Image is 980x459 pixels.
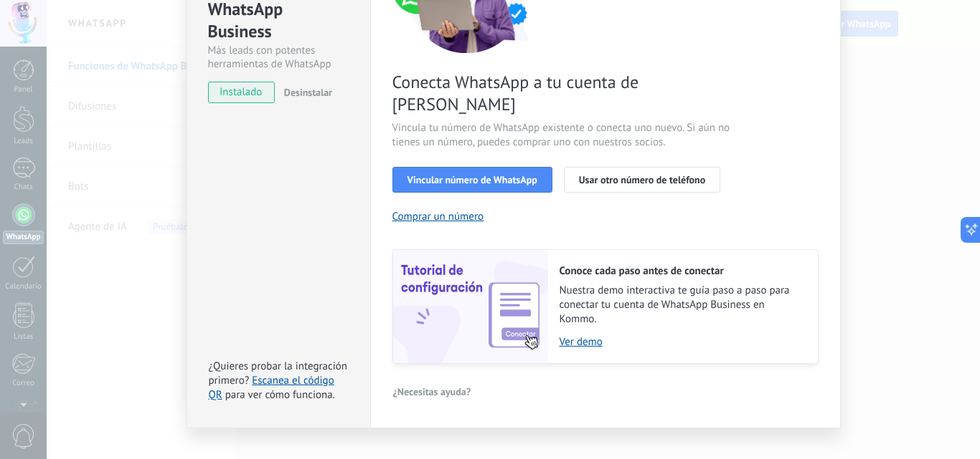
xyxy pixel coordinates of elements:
[407,175,537,185] span: Vincular número de WhatsApp
[392,167,552,193] button: Vincular número de WhatsApp
[209,374,334,402] a: Escanea el código QR
[560,264,804,278] h2: Conoce cada paso antes de conectar
[564,167,720,193] button: Usar otro número de teléfono
[278,82,332,103] button: Desinstalar
[392,71,734,115] span: Conecta WhatsApp a tu cuenta de [PERSON_NAME]
[560,284,804,327] span: Nuestra demo interactiva te guía paso a paso para conectar tu cuenta de WhatsApp Business en Kommo.
[208,44,349,71] div: Más leads con potentes herramientas de WhatsApp
[209,359,348,387] span: ¿Quieres probar la integración primero?
[225,388,335,402] span: para ver cómo funciona.
[209,82,274,103] span: instalado
[392,121,734,150] span: Vincula tu número de WhatsApp existente o conecta uno nuevo. Si aún no tienes un número, puedes c...
[392,210,484,223] button: Comprar un número
[392,381,472,402] button: ¿Necesitas ayuda?
[393,387,471,397] span: ¿Necesitas ayuda?
[560,335,804,349] a: Ver demo
[579,175,705,185] span: Usar otro número de teléfono
[284,86,332,99] span: Desinstalar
